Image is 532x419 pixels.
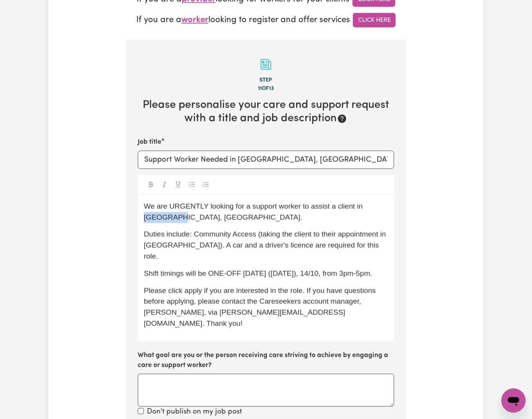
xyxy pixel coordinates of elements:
[501,388,526,413] iframe: Button to launch messaging window
[187,180,197,190] button: Toggle undefined
[144,202,365,221] span: We are URGENTLY looking for a support worker to assist a client in [GEOGRAPHIC_DATA], [GEOGRAPHIC...
[147,407,242,418] label: Don't publish on my job post
[144,287,378,327] span: Please click apply if you are interested in the role. If you have questions before applying, plea...
[138,137,161,147] label: Job title
[159,180,170,190] button: Toggle undefined
[138,76,394,85] div: Step
[181,16,208,24] span: worker
[138,351,394,371] label: What goal are you or the person receiving care striving to achieve by engaging a care or support ...
[144,269,372,277] span: Shift timings will be ONE-OFF [DATE] ([DATE]), 14/10, from 3pm-5pm.
[145,180,156,190] button: Toggle undefined
[138,99,394,125] h2: Please personalise your care and support request with a title and job description
[138,151,394,169] input: e.g. Care worker needed in North Sydney for aged care
[173,180,184,190] button: Toggle undefined
[138,85,394,93] div: 11 of 13
[144,230,388,260] span: Duties include: Community Access (taking the client to their appointment in [GEOGRAPHIC_DATA]). A...
[353,13,396,27] a: Click Here
[200,180,211,190] button: Toggle undefined
[126,13,406,27] p: If you are a looking to register and offer services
